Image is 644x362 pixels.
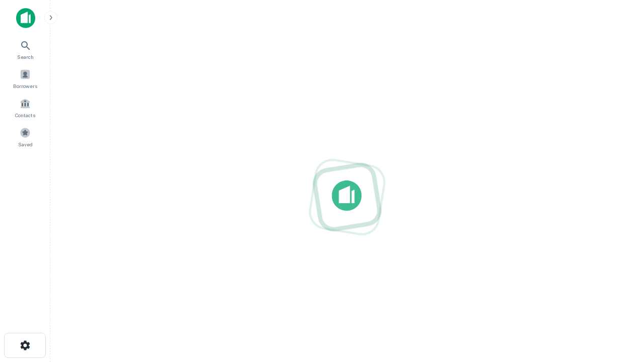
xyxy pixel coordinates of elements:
a: Saved [3,123,47,150]
iframe: Chat Widget [594,282,644,330]
a: Contacts [3,94,47,121]
a: Borrowers [3,65,47,92]
span: Contacts [15,111,35,119]
a: Search [3,36,47,63]
span: Borrowers [13,82,37,90]
span: Saved [18,140,33,148]
img: capitalize-icon.png [16,8,35,28]
span: Search [17,53,34,61]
